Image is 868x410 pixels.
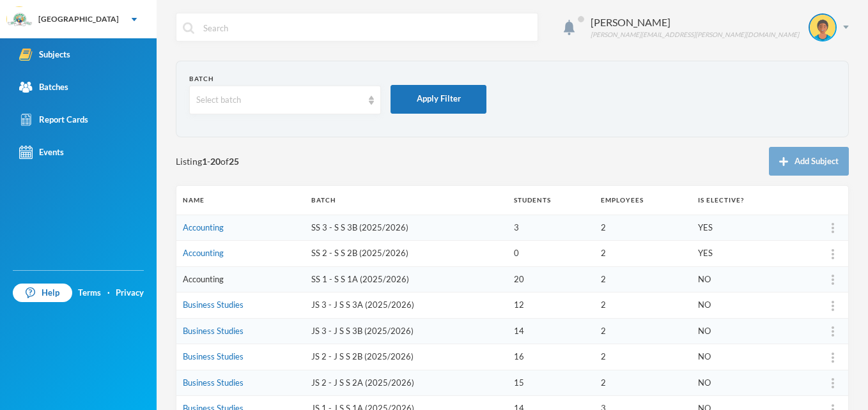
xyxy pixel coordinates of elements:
a: Accounting [183,248,224,258]
input: Search [202,13,531,42]
td: 15 [508,370,594,396]
img: more_vert [832,275,834,285]
td: JS 2 - J S S 2A (2025/2026) [305,370,508,396]
td: NO [692,344,794,370]
div: · [107,287,110,300]
div: [PERSON_NAME][EMAIL_ADDRESS][PERSON_NAME][DOMAIN_NAME] [591,30,799,40]
td: SS 1 - S S 1A (2025/2026) [305,266,508,292]
div: Batches [19,80,68,94]
th: Name [176,186,305,215]
a: Accounting [183,274,224,284]
td: 2 [594,344,692,370]
td: 2 [594,266,692,292]
img: more_vert [832,326,834,337]
td: JS 3 - J S S 3A (2025/2026) [305,292,508,319]
b: 1 [202,156,207,167]
b: 20 [210,156,221,167]
td: YES [692,241,794,267]
div: [GEOGRAPHIC_DATA] [38,13,119,25]
td: NO [692,266,794,292]
th: Employees [594,186,692,215]
div: Select batch [196,94,362,107]
div: Report Cards [19,113,88,126]
a: Business Studies [183,351,244,361]
th: Is Elective? [692,186,794,215]
a: Business Studies [183,326,244,336]
td: 14 [508,318,594,344]
td: 3 [508,215,594,241]
img: more_vert [832,223,834,233]
img: more_vert [832,353,834,363]
img: more_vert [832,301,834,311]
button: Add Subject [769,147,849,176]
button: Apply Filter [391,85,486,114]
td: 2 [594,292,692,319]
td: SS 2 - S S 2B (2025/2026) [305,241,508,267]
td: 0 [508,241,594,267]
img: STUDENT [810,15,835,40]
img: more_vert [832,249,834,259]
td: 16 [508,344,594,370]
td: 12 [508,292,594,319]
a: Terms [78,287,101,300]
div: Subjects [19,48,70,61]
td: JS 2 - J S S 2B (2025/2026) [305,344,508,370]
div: Events [19,146,64,159]
b: 25 [229,156,239,167]
span: Listing - of [176,155,239,168]
img: more_vert [832,378,834,388]
div: Batch [189,74,381,84]
img: logo [7,7,33,33]
a: Help [13,284,72,303]
a: Business Studies [183,377,244,388]
td: SS 3 - S S 3B (2025/2026) [305,215,508,241]
th: Students [508,186,594,215]
img: search [183,22,194,34]
td: 20 [508,266,594,292]
a: Business Studies [183,300,244,310]
td: 2 [594,241,692,267]
a: Accounting [183,222,224,232]
td: 2 [594,318,692,344]
td: NO [692,370,794,396]
td: 2 [594,215,692,241]
td: NO [692,292,794,319]
td: NO [692,318,794,344]
th: Batch [305,186,508,215]
td: JS 3 - J S S 3B (2025/2026) [305,318,508,344]
td: YES [692,215,794,241]
a: Privacy [116,287,144,300]
div: [PERSON_NAME] [591,15,799,30]
td: 2 [594,370,692,396]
